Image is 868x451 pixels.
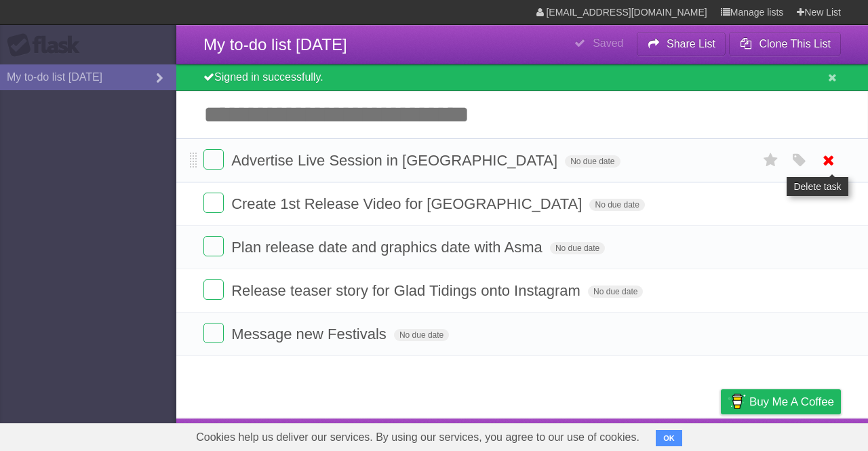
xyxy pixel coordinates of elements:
[231,239,546,256] span: Plan release date and graphics date with Asma
[759,38,831,50] b: Clone This List
[7,33,88,58] div: Flask
[593,37,623,49] b: Saved
[203,323,224,343] label: Done
[203,149,224,170] label: Done
[729,32,841,56] button: Clone This List
[203,279,224,300] label: Done
[656,430,682,446] button: OK
[728,390,746,413] img: Buy me a coffee
[203,193,224,213] label: Done
[667,38,715,50] b: Share List
[758,149,784,172] label: Star task
[176,64,868,91] div: Signed in successfully.
[231,326,390,342] span: Message new Festivals
[703,422,738,448] a: Privacy
[231,152,561,169] span: Advertise Live Session in [GEOGRAPHIC_DATA]
[203,236,224,256] label: Done
[231,282,584,299] span: Release teaser story for Glad Tidings onto Instagram
[540,422,569,448] a: About
[721,389,841,414] a: Buy me a coffee
[589,199,644,211] span: No due date
[585,422,640,448] a: Developers
[203,35,347,54] span: My to-do list [DATE]
[550,242,605,254] span: No due date
[182,424,653,451] span: Cookies help us deliver our services. By using our services, you agree to our use of cookies.
[565,155,620,168] span: No due date
[231,195,585,212] span: Create 1st Release Video for [GEOGRAPHIC_DATA]
[637,32,726,56] button: Share List
[755,422,841,448] a: Suggest a feature
[394,329,449,341] span: No due date
[749,390,834,414] span: Buy me a coffee
[657,422,687,448] a: Terms
[588,286,643,298] span: No due date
